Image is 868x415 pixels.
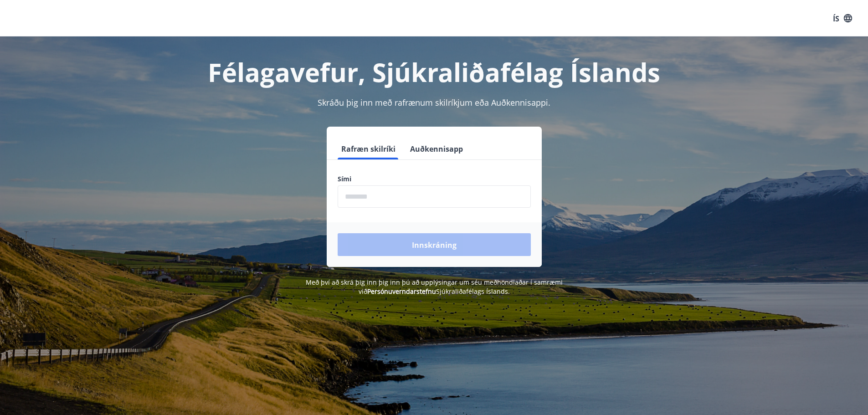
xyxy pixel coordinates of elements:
[828,10,857,27] button: ÍS
[306,278,563,296] font: Með því að skrá þig inn þig inn þú að upplýsingar um séu meðhöndlaðar í samræmi við
[208,55,660,89] font: Félagavefur, Sjúkraliðafélag Íslands
[338,174,351,183] font: Sími
[436,287,510,296] font: Sjúkraliðafélags Íslands.
[318,97,550,108] font: Skráðu þig inn með rafrænum skilríkjum eða Auðkennisappi.
[367,287,436,296] a: Persónuverndarstefnu
[833,13,839,23] font: ÍS
[410,144,463,154] font: Auðkennisapp
[341,144,395,154] font: Rafræn skilríki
